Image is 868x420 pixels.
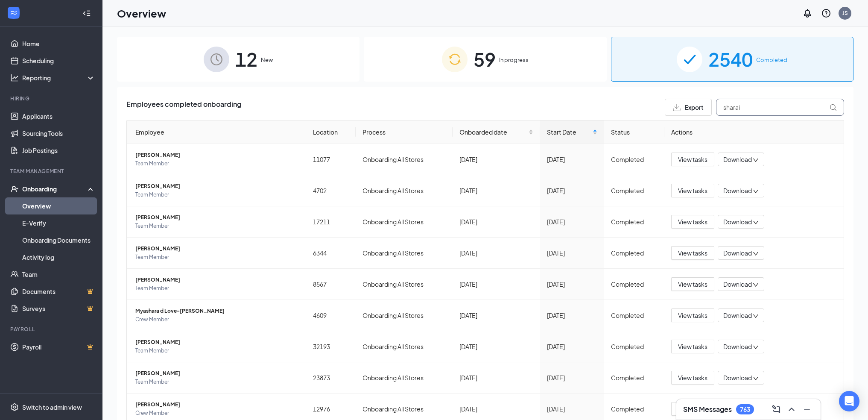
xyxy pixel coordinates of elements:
[685,104,704,110] span: Export
[22,108,95,125] a: Applicants
[117,6,166,21] h1: Overview
[802,8,812,18] svg: Notifications
[802,404,812,414] svg: Minimize
[135,315,299,324] span: Crew Member
[356,269,452,300] td: Onboarding All Stores
[547,404,597,414] div: [DATE]
[135,284,299,293] span: Team Member
[135,182,299,191] span: [PERSON_NAME]
[22,197,95,214] a: Overview
[499,56,529,64] span: In progress
[135,222,299,230] span: Team Member
[723,342,752,351] span: Download
[547,311,597,320] div: [DATE]
[611,279,658,289] div: Completed
[82,9,91,18] svg: Collapse
[356,238,452,269] td: Onboarding All Stores
[135,191,299,199] span: Team Member
[678,279,707,289] span: View tasks
[22,214,95,232] a: E-Verify
[678,342,707,351] span: View tasks
[261,56,273,64] span: New
[842,9,848,17] div: JS
[22,142,95,159] a: Job Postings
[135,276,299,284] span: [PERSON_NAME]
[306,300,356,331] td: 4609
[753,220,759,226] span: down
[135,409,299,417] span: Crew Member
[723,311,752,320] span: Download
[459,186,534,195] div: [DATE]
[753,157,759,163] span: down
[678,373,707,382] span: View tasks
[671,215,714,229] button: View tasks
[611,248,658,258] div: Completed
[459,311,534,320] div: [DATE]
[459,279,534,289] div: [DATE]
[753,376,759,382] span: down
[547,155,597,164] div: [DATE]
[753,282,759,288] span: down
[306,206,356,238] td: 17211
[723,249,752,258] span: Download
[135,151,299,159] span: [PERSON_NAME]
[135,159,299,168] span: Team Member
[839,391,859,411] div: Open Intercom Messenger
[22,403,82,411] div: Switch to admin view
[356,300,452,331] td: Onboarding All Stores
[708,44,753,74] span: 2540
[126,99,241,116] span: Employees completed onboarding
[22,52,95,69] a: Scheduling
[611,404,658,414] div: Completed
[459,248,534,258] div: [DATE]
[753,313,759,319] span: down
[473,44,496,74] span: 59
[356,144,452,175] td: Onboarding All Stores
[356,175,452,206] td: Onboarding All Stores
[356,206,452,238] td: Onboarding All Stores
[10,326,94,333] div: Payroll
[611,217,658,226] div: Completed
[753,188,759,194] span: down
[22,73,96,82] div: Reporting
[678,248,707,258] span: View tasks
[10,167,94,175] div: Team Management
[356,331,452,362] td: Onboarding All Stores
[453,120,541,144] th: Onboarded date
[547,279,597,289] div: [DATE]
[611,311,658,320] div: Completed
[786,404,797,414] svg: ChevronUp
[9,9,18,17] svg: WorkstreamLogo
[723,186,752,195] span: Download
[740,406,750,413] div: 763
[22,283,95,300] a: DocumentsCrown
[135,244,299,253] span: [PERSON_NAME]
[10,95,94,102] div: Hiring
[671,153,714,166] button: View tasks
[678,217,707,226] span: View tasks
[10,73,19,82] svg: Analysis
[723,280,752,289] span: Download
[547,127,591,137] span: Start Date
[135,307,299,315] span: Myashara d Love-[PERSON_NAME]
[10,403,19,411] svg: Settings
[723,373,752,382] span: Download
[683,405,732,414] h3: SMS Messages
[306,175,356,206] td: 4702
[22,35,95,52] a: Home
[235,44,257,74] span: 12
[547,373,597,382] div: [DATE]
[678,186,707,195] span: View tasks
[306,238,356,269] td: 6344
[611,155,658,164] div: Completed
[135,338,299,347] span: [PERSON_NAME]
[22,300,95,317] a: SurveysCrown
[671,402,714,416] button: View tasks
[127,120,306,144] th: Employee
[459,155,534,164] div: [DATE]
[771,404,781,414] svg: ComposeMessage
[22,125,95,142] a: Sourcing Tools
[135,213,299,222] span: [PERSON_NAME]
[723,155,752,164] span: Download
[716,99,844,116] input: Search by Name, Job Posting, or Process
